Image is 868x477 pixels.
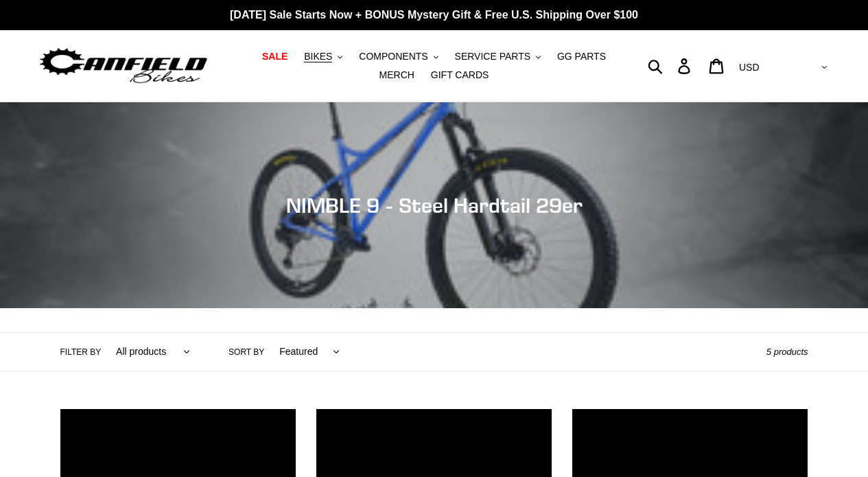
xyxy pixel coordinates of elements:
[38,45,209,88] img: Canfield Bikes
[424,66,496,84] a: GIFT CARDS
[766,347,808,357] span: 5 products
[228,346,264,358] label: Sort by
[262,51,288,62] span: SALE
[448,47,548,66] button: SERVICE PARTS
[557,51,606,62] span: GG PARTS
[352,47,445,66] button: COMPONENTS
[431,69,489,81] span: GIFT CARDS
[373,66,421,84] a: MERCH
[297,47,349,66] button: BIKES
[550,47,613,66] a: GG PARTS
[304,51,332,62] span: BIKES
[286,193,583,218] span: NIMBLE 9 - Steel Hardtail 29er
[359,51,427,62] span: COMPONENTS
[455,51,530,62] span: SERVICE PARTS
[60,346,102,358] label: Filter by
[255,47,294,66] a: SALE
[379,69,414,81] span: MERCH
